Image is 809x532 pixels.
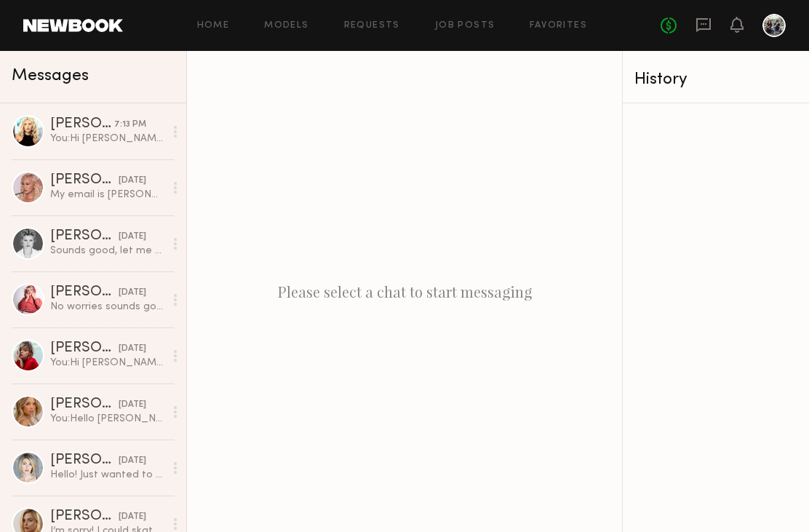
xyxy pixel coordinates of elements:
[50,509,119,524] div: [PERSON_NAME]
[50,188,164,202] div: My email is [PERSON_NAME][DOMAIN_NAME][EMAIL_ADDRESS][DOMAIN_NAME]
[50,285,119,300] div: [PERSON_NAME]
[435,21,495,31] a: Job Posts
[50,300,164,314] div: No worries sounds good, just let me know :)
[50,132,164,146] div: You: Hi [PERSON_NAME], nice to meet you, want to ask have you ever modeled masks for head dress p...
[50,229,119,244] div: [PERSON_NAME]
[50,397,119,412] div: [PERSON_NAME]
[344,21,400,31] a: Requests
[119,398,146,412] div: [DATE]
[50,468,164,482] div: Hello! Just wanted to follow up and see if you are still looking for the modle
[119,230,146,244] div: [DATE]
[50,117,114,132] div: [PERSON_NAME]
[119,286,146,300] div: [DATE]
[12,68,89,84] span: Messages
[119,174,146,188] div: [DATE]
[119,510,146,524] div: [DATE]
[50,341,119,356] div: [PERSON_NAME]
[264,21,308,31] a: Models
[119,454,146,468] div: [DATE]
[634,71,797,88] div: History
[50,244,164,258] div: Sounds good, let me know how it goes and we can confirm the date
[187,51,622,532] div: Please select a chat to start messaging
[50,173,119,188] div: [PERSON_NAME]
[50,453,119,468] div: [PERSON_NAME]
[530,21,587,31] a: Favorites
[119,342,146,356] div: [DATE]
[50,356,164,370] div: You: Hi [PERSON_NAME], love your style, wanted to ask a few questions if that is ok. Do you know ...
[197,21,230,31] a: Home
[50,412,164,426] div: You: Hello [PERSON_NAME], would like to ask have your ever molded masks or head pieces before, mo...
[114,118,146,132] div: 7:13 PM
